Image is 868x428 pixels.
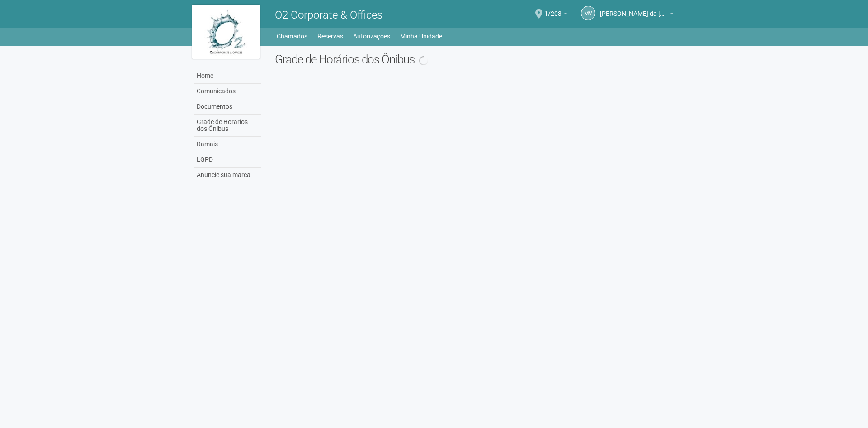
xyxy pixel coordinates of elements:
[194,137,261,152] a: Ramais
[600,11,674,19] a: [PERSON_NAME] da [PERSON_NAME]
[194,99,261,115] a: Documentos
[544,11,567,19] a: 1/203
[581,6,595,20] a: MV
[417,54,430,67] img: spinner.png
[544,1,561,17] span: 1/203
[600,1,668,17] span: Marcus Vinicius da Silveira Costa
[194,152,261,168] a: LGPD
[275,9,382,21] span: O2 Corporate & Offices
[192,5,260,59] img: logo.jpg
[194,168,261,183] a: Anuncie sua marca
[400,30,442,43] a: Minha Unidade
[194,84,261,99] a: Comunicados
[353,30,390,43] a: Autorizações
[317,30,343,43] a: Reservas
[194,68,261,84] a: Home
[277,30,307,43] a: Chamados
[194,115,261,137] a: Grade de Horários dos Ônibus
[275,53,676,66] h2: Grade de Horários dos Ônibus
